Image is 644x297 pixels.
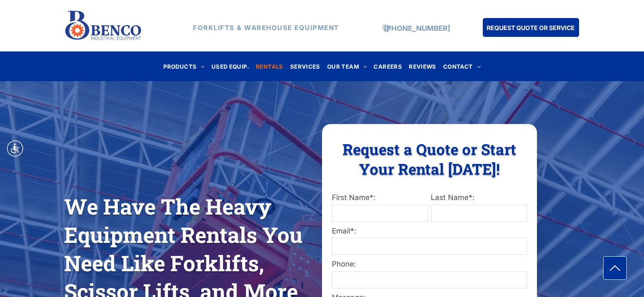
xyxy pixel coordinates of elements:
[332,259,527,270] label: Phone:
[384,24,450,33] a: [PHONE_NUMBER]
[332,192,428,203] label: First Name*:
[208,61,252,72] a: USED EQUIP.
[287,61,324,72] a: SERVICES
[487,20,575,36] span: REQUEST QUOTE OR SERVICE
[440,61,484,72] a: CONTACT
[370,61,405,72] a: CAREERS
[483,18,579,37] a: REQUEST QUOTE OR SERVICE
[332,226,527,237] label: Email*:
[193,24,339,32] strong: FORKLIFTS & WAREHOUSE EQUIPMENT
[160,61,208,72] a: PRODUCTS
[252,61,287,72] a: RENTALS
[405,61,440,72] a: REVIEWS
[431,192,527,203] label: Last Name*:
[343,139,516,179] span: Request a Quote or Start Your Rental [DATE]!
[324,61,371,72] a: OUR TEAM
